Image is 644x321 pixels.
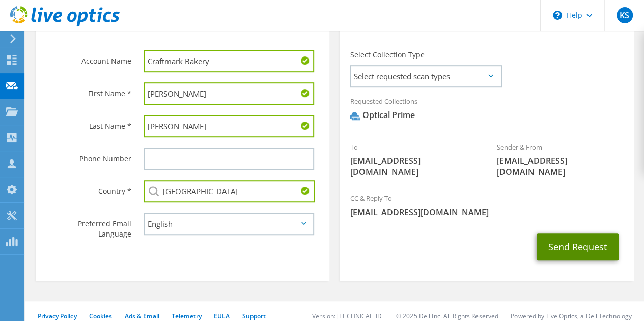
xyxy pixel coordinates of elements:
[125,312,159,320] a: Ads & Email
[242,312,266,320] a: Support
[553,11,562,20] svg: \n
[172,312,202,320] a: Telemetry
[38,312,77,320] a: Privacy Policy
[340,91,633,131] div: Requested Collections
[340,136,487,183] div: To
[511,312,632,320] li: Powered by Live Optics, a Dell Technology
[214,312,230,320] a: EULA
[46,213,131,239] label: Preferred Email Language
[340,188,633,223] div: CC & Reply To
[617,7,633,23] span: KS
[350,109,414,121] div: Optical Prime
[46,115,131,131] label: Last Name *
[396,312,498,320] li: © 2025 Dell Inc. All Rights Reserved
[497,155,624,178] span: [EMAIL_ADDRESS][DOMAIN_NAME]
[487,136,634,183] div: Sender & From
[46,180,131,196] label: Country *
[46,50,131,66] label: Account Name
[46,148,131,164] label: Phone Number
[350,207,623,218] span: [EMAIL_ADDRESS][DOMAIN_NAME]
[350,50,424,60] label: Select Collection Type
[537,233,619,260] button: Send Request
[46,82,131,99] label: First Name *
[312,312,384,320] li: Version: [TECHNICAL_ID]
[350,155,477,178] span: [EMAIL_ADDRESS][DOMAIN_NAME]
[351,66,500,86] span: Select requested scan types
[89,312,113,320] a: Cookies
